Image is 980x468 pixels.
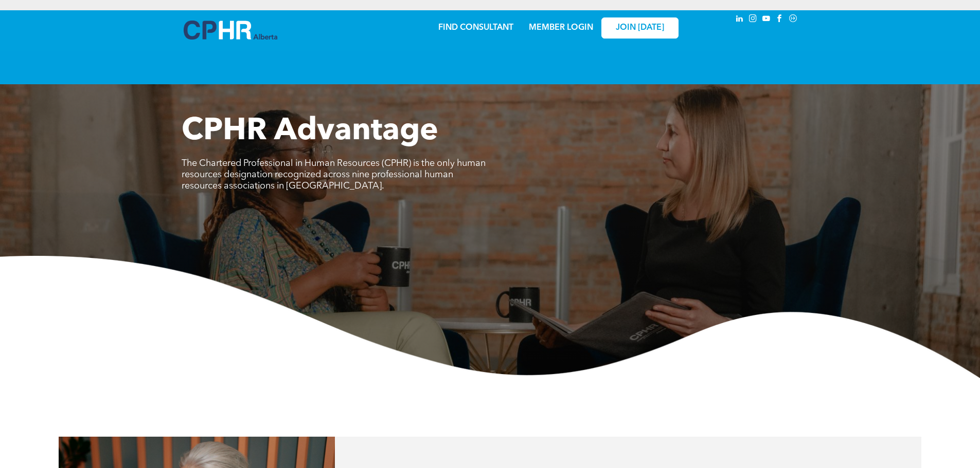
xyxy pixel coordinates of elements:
a: youtube [761,13,772,27]
span: JOIN [DATE] [616,23,664,33]
span: The Chartered Professional in Human Resources (CPHR) is the only human resources designation reco... [182,159,486,191]
a: facebook [774,13,786,27]
img: A blue and white logo for cp alberta [184,21,277,40]
a: FIND CONSULTANT [438,24,513,32]
a: JOIN [DATE] [601,17,679,39]
span: CPHR Advantage [182,116,438,147]
a: MEMBER LOGIN [529,24,593,32]
a: instagram [747,13,759,27]
a: Social network [788,13,799,27]
a: linkedin [734,13,745,27]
